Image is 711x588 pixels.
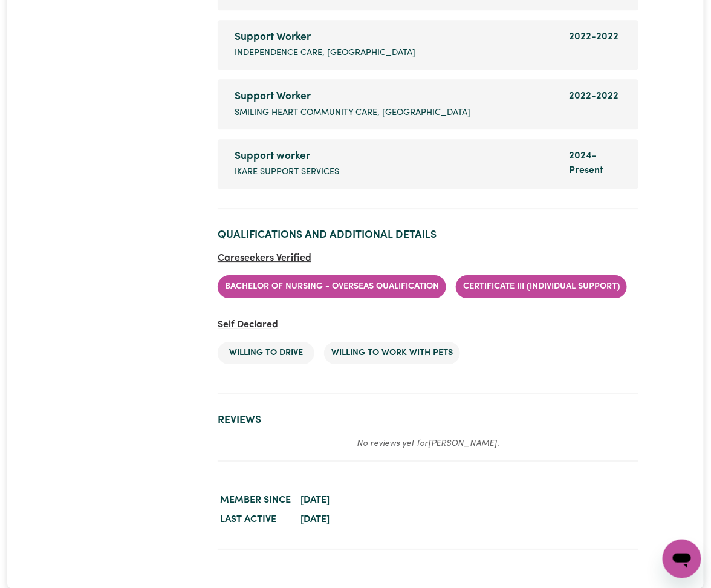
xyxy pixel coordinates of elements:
[218,491,293,510] dt: Member since
[569,151,603,175] span: 2024 - Present
[235,30,554,45] div: Support Worker
[357,439,499,448] em: No reviews yet for [PERSON_NAME] .
[324,342,460,365] li: Willing to work with pets
[663,540,701,578] iframe: Button to launch messaging window
[218,253,311,263] span: Careseekers Verified
[218,414,638,426] h2: Reviews
[218,229,638,241] h2: Qualifications and Additional Details
[300,495,330,505] time: [DATE]
[235,89,554,105] div: Support Worker
[300,515,330,524] time: [DATE]
[569,32,618,42] span: 2022 - 2022
[235,106,470,120] span: Smiling Heart Community Care, [GEOGRAPHIC_DATA]
[235,47,415,60] span: Independence Care, [GEOGRAPHIC_DATA]
[235,149,554,165] div: Support worker
[218,275,446,298] li: Bachelor of Nursing - Overseas qualification
[218,510,293,529] dt: Last active
[235,166,339,179] span: Ikare Support Services
[569,91,618,101] span: 2022 - 2022
[218,342,314,365] li: Willing to drive
[218,320,278,330] span: Self Declared
[456,275,627,298] li: Certificate III (Individual Support)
